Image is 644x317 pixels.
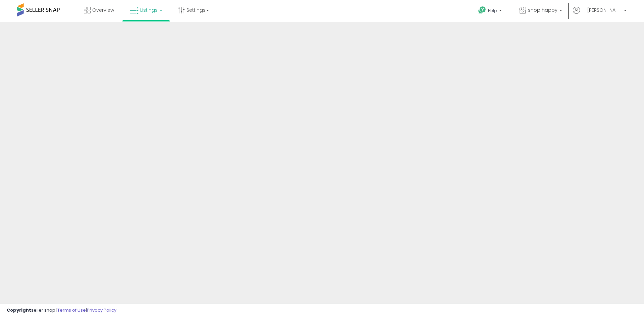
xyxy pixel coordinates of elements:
[582,7,622,13] span: Hi [PERSON_NAME]
[573,7,627,22] a: Hi [PERSON_NAME]
[140,7,158,13] span: Listings
[473,1,508,22] a: Help
[478,6,486,14] i: Get Help
[92,7,114,13] span: Overview
[488,8,497,13] span: Help
[528,7,557,13] span: shop happy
